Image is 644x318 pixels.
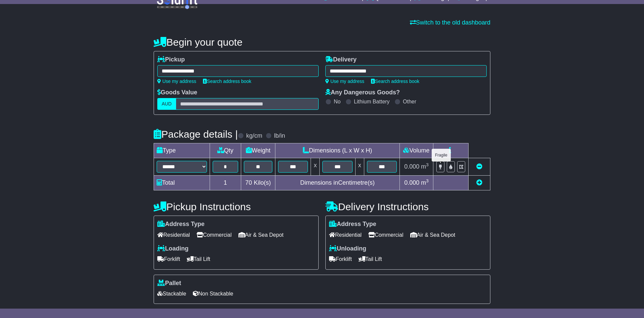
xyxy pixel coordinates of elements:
[157,254,180,264] span: Forklift
[197,230,231,240] span: Commercial
[334,98,340,105] label: No
[329,254,352,264] span: Forklift
[359,254,382,264] span: Tail Lift
[157,230,190,240] span: Residential
[354,98,390,105] label: Lithium Battery
[426,162,429,167] sup: 3
[274,132,285,140] label: lb/in
[368,230,403,240] span: Commercial
[325,89,400,96] label: Any Dangerous Goods?
[329,221,376,228] label: Address Type
[246,132,262,140] label: kg/cm
[241,143,275,158] td: Weight
[193,288,233,299] span: Non Stackable
[476,179,482,186] a: Add new item
[426,178,429,183] sup: 3
[157,288,186,299] span: Stackable
[187,254,210,264] span: Tail Lift
[157,79,196,84] a: Use my address
[203,79,251,84] a: Search address book
[355,158,364,176] td: x
[154,143,210,158] td: Type
[157,56,185,63] label: Pickup
[421,163,429,170] span: m
[476,163,482,170] a: Remove this item
[399,143,433,158] td: Volume
[404,163,419,170] span: 0.000
[157,245,189,253] label: Loading
[245,179,252,186] span: 70
[410,19,490,26] a: Switch to the old dashboard
[421,179,429,186] span: m
[157,89,197,96] label: Goods Value
[325,79,364,84] a: Use my address
[275,143,400,158] td: Dimensions (L x W x H)
[157,280,181,287] label: Pallet
[238,230,284,240] span: Air & Sea Depot
[157,98,176,110] label: AUD
[410,230,455,240] span: Air & Sea Depot
[329,245,366,253] label: Unloading
[329,230,362,240] span: Residential
[241,176,275,190] td: Kilo(s)
[404,179,419,186] span: 0.000
[371,79,419,84] a: Search address book
[311,158,320,176] td: x
[154,37,490,48] h4: Begin your quote
[154,129,238,140] h4: Package details |
[154,176,210,190] td: Total
[325,56,357,63] label: Delivery
[210,176,241,190] td: 1
[154,201,319,212] h4: Pickup Instructions
[403,98,416,105] label: Other
[157,221,205,228] label: Address Type
[275,176,400,190] td: Dimensions in Centimetre(s)
[210,143,241,158] td: Qty
[325,201,490,212] h4: Delivery Instructions
[432,149,451,162] div: Fragile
